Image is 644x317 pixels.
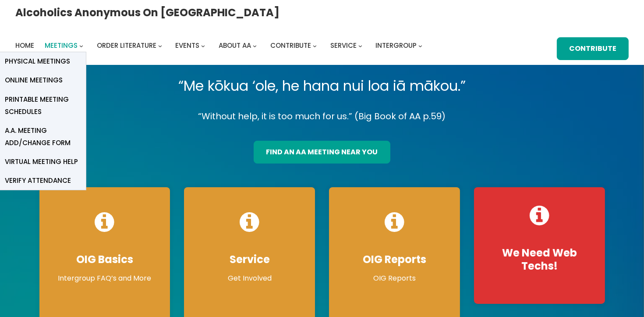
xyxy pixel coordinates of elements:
span: Home [15,41,34,50]
span: Service [330,41,357,50]
a: Intergroup [376,39,417,52]
span: Physical Meetings [5,55,70,68]
span: Contribute [270,41,311,50]
h4: Service [193,253,306,266]
p: Intergroup FAQ’s and More [48,273,162,284]
button: Intergroup submenu [418,43,422,47]
a: Service [330,39,357,52]
span: verify attendance [5,175,71,187]
span: Events [176,41,200,50]
a: Contribute [270,39,311,52]
p: OIG Reports [338,273,451,284]
span: Online Meetings [5,74,63,86]
a: Home [15,39,34,52]
nav: Intergroup [15,39,425,52]
p: “Without help, it is too much for us.” (Big Book of AA p.59) [32,109,612,124]
a: Events [176,39,200,52]
a: Alcoholics Anonymous on [GEOGRAPHIC_DATA] [15,3,280,22]
h4: OIG Basics [48,253,162,266]
a: About AA [219,39,251,52]
p: Get Involved [193,273,306,284]
a: Contribute [557,37,629,60]
span: Printable Meeting Schedules [5,93,79,118]
span: Meetings [45,41,78,50]
button: Meetings submenu [79,43,83,47]
h4: OIG Reports [338,253,451,266]
button: Service submenu [358,43,362,47]
h4: We Need Web Techs! [483,246,596,273]
button: Contribute submenu [313,43,317,47]
span: Virtual Meeting Help [5,156,78,168]
p: “Me kōkua ‘ole, he hana nui loa iā mākou.” [32,74,612,98]
button: Order Literature submenu [158,43,162,47]
button: About AA submenu [253,43,257,47]
button: Events submenu [201,43,205,47]
span: Intergroup [376,41,417,50]
a: find an aa meeting near you [254,141,390,164]
span: Order Literature [97,41,156,50]
span: About AA [219,41,251,50]
a: Meetings [45,39,78,52]
span: A.A. Meeting Add/Change Form [5,125,79,149]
